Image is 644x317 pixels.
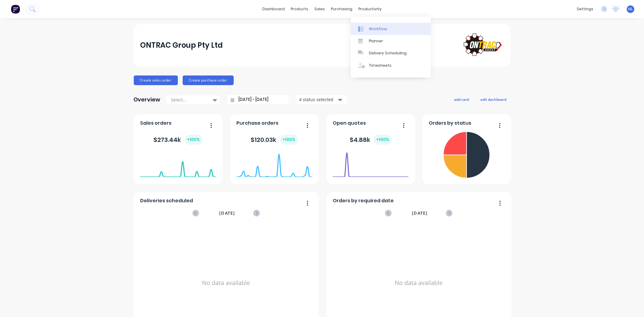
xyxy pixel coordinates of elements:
button: edit dashboard [477,95,511,103]
div: Planner [369,38,383,44]
img: Factory [11,5,20,14]
a: Workflow [351,23,431,35]
span: Purchase orders [236,120,278,127]
button: Create purchase order [183,75,234,85]
div: $ 273.44k [154,135,203,145]
span: Orders by required date [333,197,394,204]
div: 4 status selected [299,96,337,103]
span: HL [628,6,633,12]
div: productivity [355,5,385,14]
button: 4 status selected [296,95,347,104]
div: + 100 % [280,135,298,145]
img: ONTRAC Group Pty Ltd [462,32,504,59]
button: Create sales order [134,75,178,85]
div: settings [574,5,596,14]
div: Workflow [369,26,387,32]
div: purchasing [328,5,355,14]
span: [DATE] [412,210,428,216]
div: $ 4.88k [350,135,392,145]
button: add card [450,95,473,103]
div: Delivery Scheduling [369,50,407,56]
a: Delivery Scheduling [351,47,431,59]
div: Timesheets [369,63,392,68]
span: Open quotes [333,120,366,127]
a: Planner [351,35,431,47]
div: + 100 % [185,135,203,145]
div: sales [311,5,328,14]
div: products [288,5,311,14]
span: Sales orders [140,120,171,127]
span: Orders by status [429,120,471,127]
div: ONTRAC Group Pty Ltd [140,39,223,51]
div: Overview [134,94,161,106]
div: $ 120.03k [251,135,298,145]
div: + 100 % [374,135,392,145]
a: Timesheets [351,59,431,72]
span: [DATE] [219,210,235,216]
a: dashboard [259,5,288,14]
